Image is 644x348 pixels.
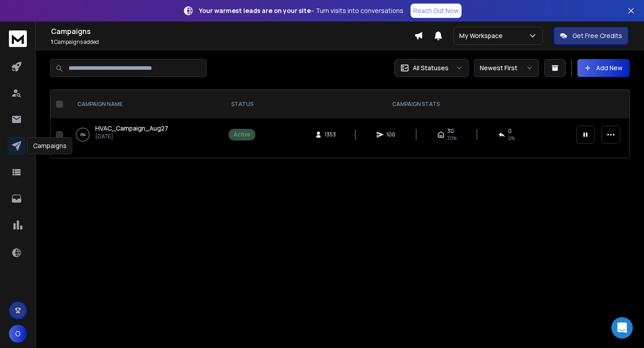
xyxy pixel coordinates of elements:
p: 0 % [80,130,85,139]
p: [DATE] [95,133,168,140]
td: 0%HVAC_Campaign_Aug27[DATE] [67,119,223,151]
span: 30 [447,127,454,135]
span: HVAC_Campaign_Aug27 [95,124,168,132]
span: 1 [51,38,53,46]
strong: Your warmest leads are on your site [199,6,311,15]
span: 0 % [508,135,515,142]
button: O [9,325,27,343]
a: Reach Out Now [411,4,462,18]
span: 100 [386,131,395,138]
span: 0 [508,127,512,135]
p: All Statuses [413,64,449,72]
button: Add New [577,59,630,77]
img: logo [9,30,27,47]
a: HVAC_Campaign_Aug27 [95,124,168,133]
span: 1353 [325,131,336,138]
div: Campaigns [27,137,72,154]
p: Get Free Credits [572,31,622,40]
p: – Turn visits into conversations [199,6,403,15]
div: Active [233,131,250,138]
th: CAMPAIGN STATS [261,90,571,119]
span: 30 % [447,135,457,142]
button: Get Free Credits [554,27,628,45]
p: Campaigns added [51,38,414,46]
p: Reach Out Now [413,6,459,15]
th: STATUS [223,90,261,119]
th: CAMPAIGN NAME [67,90,223,119]
div: Open Intercom Messenger [611,317,633,339]
h1: Campaigns [51,26,414,37]
p: My Workspace [459,31,506,40]
button: Newest First [474,59,539,77]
